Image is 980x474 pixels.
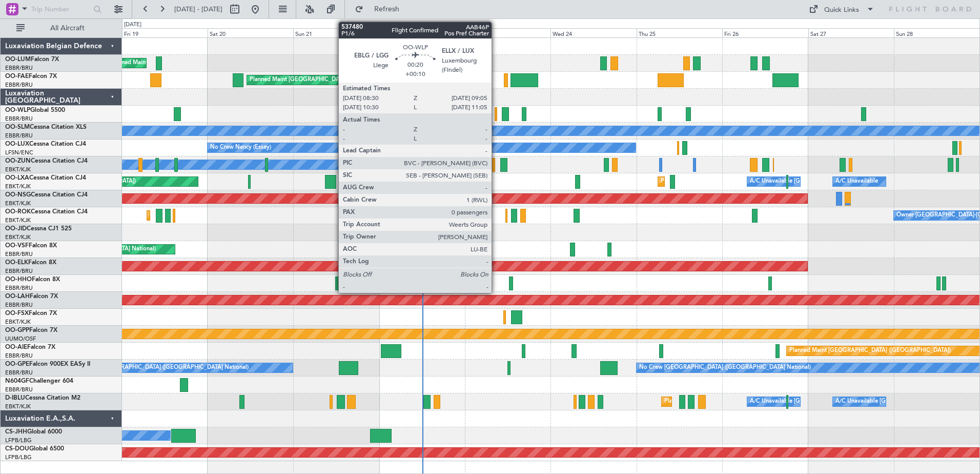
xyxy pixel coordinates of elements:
[550,28,636,37] div: Wed 24
[5,361,90,367] a: OO-GPEFalcon 900EX EASy II
[5,378,29,384] span: N604GF
[5,293,30,300] span: OO-LAH
[5,200,31,207] a: EBKT/KJK
[5,64,33,72] a: EBBR/BRU
[150,208,269,223] div: Planned Maint Kortrijk-[GEOGRAPHIC_DATA]
[5,124,87,130] a: OO-SLMCessna Citation XLS
[5,318,31,326] a: EBKT/KJK
[5,395,80,401] a: D-IBLUCessna Citation M2
[210,140,271,155] div: No Crew Nancy (Essey)
[5,158,88,164] a: OO-ZUNCessna Citation CJ4
[5,132,33,140] a: EBBR/BRU
[5,158,31,164] span: OO-ZUN
[5,107,30,113] span: OO-WLP
[5,310,29,317] span: OO-FSX
[5,226,72,232] a: OO-JIDCessna CJ1 525
[824,5,859,15] div: Quick Links
[5,107,65,113] a: OO-WLPGlobal 5500
[5,226,27,232] span: OO-JID
[5,192,31,198] span: OO-NSG
[5,166,31,173] a: EBKT/KJK
[293,28,379,37] div: Sun 21
[5,378,73,384] a: N604GFChallenger 604
[5,149,33,156] a: LFSN/ENC
[5,175,86,181] a: OO-LXACessna Citation CJ4
[5,209,88,215] a: OO-ROKCessna Citation CJ4
[5,446,64,452] a: CS-DOUGlobal 6500
[122,28,208,37] div: Fri 19
[5,233,31,241] a: EBKT/KJK
[639,360,811,376] div: No Crew [GEOGRAPHIC_DATA] ([GEOGRAPHIC_DATA] National)
[5,327,57,333] a: OO-GPPFalcon 7X
[5,250,33,258] a: EBBR/BRU
[5,327,29,333] span: OO-GPP
[5,73,29,80] span: OO-FAE
[124,21,141,29] div: [DATE]
[5,395,25,401] span: D-IBLU
[5,141,86,147] a: OO-LUXCessna Citation CJ4
[174,5,222,14] span: [DATE] - [DATE]
[77,360,249,376] div: No Crew [GEOGRAPHIC_DATA] ([GEOGRAPHIC_DATA] National)
[5,73,57,80] a: OO-FAEFalcon 7X
[5,243,57,249] a: OO-VSFFalcon 8X
[5,260,28,266] span: OO-ELK
[5,183,31,190] a: EBKT/KJK
[5,344,27,350] span: OO-AIE
[11,20,111,36] button: All Aircraft
[5,369,33,377] a: EBBR/BRU
[894,28,979,37] div: Sun 28
[5,56,59,63] a: OO-LUMFalcon 7X
[365,6,409,13] span: Refresh
[808,28,894,37] div: Sat 27
[750,174,941,189] div: A/C Unavailable [GEOGRAPHIC_DATA] ([GEOGRAPHIC_DATA] National)
[5,81,33,89] a: EBBR/BRU
[5,293,58,300] a: OO-LAHFalcon 7X
[5,386,33,393] a: EBBR/BRU
[5,429,62,435] a: CS-JHHGlobal 6000
[5,276,32,283] span: OO-HHO
[5,352,33,360] a: EBBR/BRU
[804,1,880,17] button: Quick Links
[5,192,88,198] a: OO-NSGCessna Citation CJ4
[5,141,29,147] span: OO-LUX
[5,310,57,317] a: OO-FSXFalcon 7X
[5,243,29,249] span: OO-VSF
[407,157,526,172] div: Planned Maint Kortrijk-[GEOGRAPHIC_DATA]
[5,446,29,452] span: CS-DOU
[5,437,32,444] a: LFPB/LBG
[5,284,33,292] a: EBBR/BRU
[5,361,29,367] span: OO-GPE
[5,403,31,410] a: EBKT/KJK
[5,216,31,224] a: EBKT/KJK
[661,174,780,189] div: Planned Maint Kortrijk-[GEOGRAPHIC_DATA]
[5,260,56,266] a: OO-ELKFalcon 8X
[27,25,108,32] span: All Aircraft
[5,115,33,123] a: EBBR/BRU
[5,429,27,435] span: CS-JHH
[5,56,31,63] span: OO-LUM
[5,124,30,130] span: OO-SLM
[664,394,779,409] div: Planned Maint Nice ([GEOGRAPHIC_DATA])
[5,276,60,283] a: OO-HHOFalcon 8X
[250,72,435,88] div: Planned Maint [GEOGRAPHIC_DATA] ([GEOGRAPHIC_DATA] National)
[5,267,33,275] a: EBBR/BRU
[350,1,412,17] button: Refresh
[31,2,90,17] input: Trip Number
[722,28,808,37] div: Fri 26
[208,28,293,37] div: Sat 20
[465,28,550,37] div: Tue 23
[5,453,32,461] a: LFPB/LBG
[5,175,29,181] span: OO-LXA
[750,394,941,409] div: A/C Unavailable [GEOGRAPHIC_DATA] ([GEOGRAPHIC_DATA] National)
[789,343,951,359] div: Planned Maint [GEOGRAPHIC_DATA] ([GEOGRAPHIC_DATA])
[637,28,722,37] div: Thu 25
[5,301,33,309] a: EBBR/BRU
[379,28,465,37] div: Mon 22
[5,335,36,343] a: UUMO/OSF
[5,209,31,215] span: OO-ROK
[5,344,55,350] a: OO-AIEFalcon 7X
[835,174,878,189] div: A/C Unavailable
